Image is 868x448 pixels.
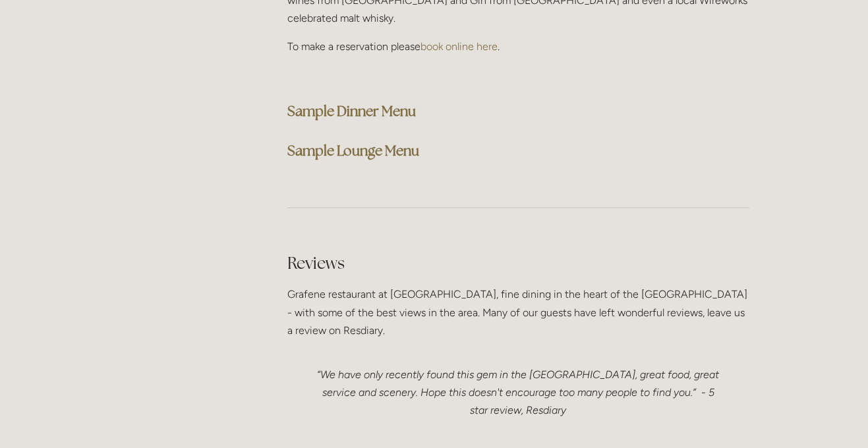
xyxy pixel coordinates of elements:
[287,142,419,159] a: Sample Lounge Menu
[287,102,416,120] a: Sample Dinner Menu
[420,40,498,53] a: book online here
[287,285,749,339] p: Grafene restaurant at [GEOGRAPHIC_DATA], fine dining in the heart of the [GEOGRAPHIC_DATA] - with...
[287,252,749,275] h2: Reviews
[314,366,723,420] p: “We have only recently found this gem in the [GEOGRAPHIC_DATA], great food, great service and sce...
[287,38,749,55] p: To make a reservation please .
